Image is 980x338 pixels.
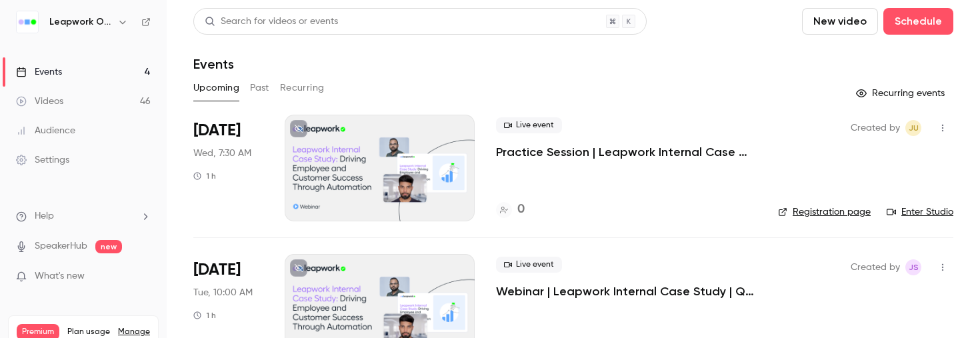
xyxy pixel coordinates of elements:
span: Created by [851,120,900,136]
button: Schedule [883,8,953,35]
h1: Events [193,56,234,72]
button: Past [250,77,269,99]
img: Leapwork Online Event [17,11,38,33]
button: Recurring [280,77,325,99]
div: Aug 13 Wed, 7:30 AM (America/New York) [193,115,263,221]
span: Live event [496,117,562,133]
div: Search for videos or events [205,15,338,29]
div: 1 h [193,310,216,321]
span: Tue, 10:00 AM [193,286,253,299]
span: JS [909,259,919,275]
div: Videos [16,95,63,108]
span: Plan usage [67,327,110,337]
iframe: Noticeable Trigger [135,271,151,283]
h6: Leapwork Online Event [49,15,112,29]
span: Live event [496,257,562,273]
a: Webinar | Leapwork Internal Case Study | Q3 2025 [496,283,757,299]
div: 1 h [193,171,216,181]
span: Wed, 7:30 AM [193,147,251,160]
span: [DATE] [193,120,241,141]
span: JU [909,120,919,136]
div: Settings [16,153,69,167]
a: Manage [118,327,150,337]
div: Events [16,65,62,79]
button: New video [802,8,878,35]
span: Jaynesh Singh [905,259,921,275]
a: SpeakerHub [35,239,87,253]
a: 0 [496,201,525,219]
span: Janel Urena [905,120,921,136]
span: What's new [35,269,85,283]
button: Upcoming [193,77,239,99]
button: Recurring events [850,83,953,104]
a: Enter Studio [887,205,953,219]
span: [DATE] [193,259,241,281]
span: new [95,240,122,253]
span: Created by [851,259,900,275]
li: help-dropdown-opener [16,209,151,223]
a: Practice Session | Leapwork Internal Case Study | Q3 2025 [496,144,757,160]
a: Registration page [778,205,871,219]
div: Audience [16,124,75,137]
h4: 0 [517,201,525,219]
span: Help [35,209,54,223]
